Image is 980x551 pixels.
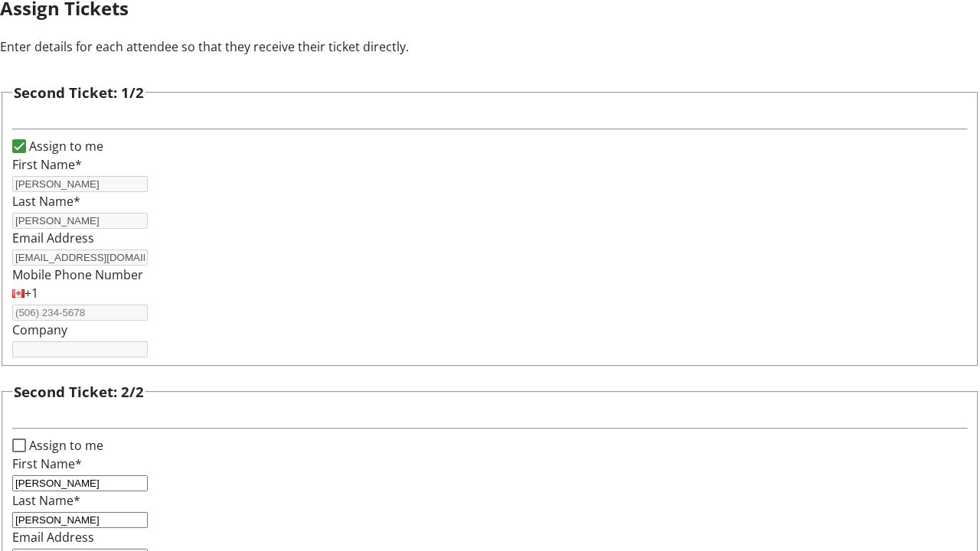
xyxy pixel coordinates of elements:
h3: Second Ticket: 2/2 [14,381,144,403]
label: Mobile Phone Number [12,266,143,283]
label: Email Address [12,529,94,546]
label: Company [12,321,67,338]
h3: Second Ticket: 1/2 [14,82,144,103]
label: First Name* [12,156,82,173]
label: Last Name* [12,492,80,509]
label: Last Name* [12,193,80,210]
label: Assign to me [26,137,103,155]
label: Email Address [12,230,94,246]
input: (506) 234-5678 [12,305,148,321]
label: First Name* [12,455,82,472]
label: Assign to me [26,436,103,455]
